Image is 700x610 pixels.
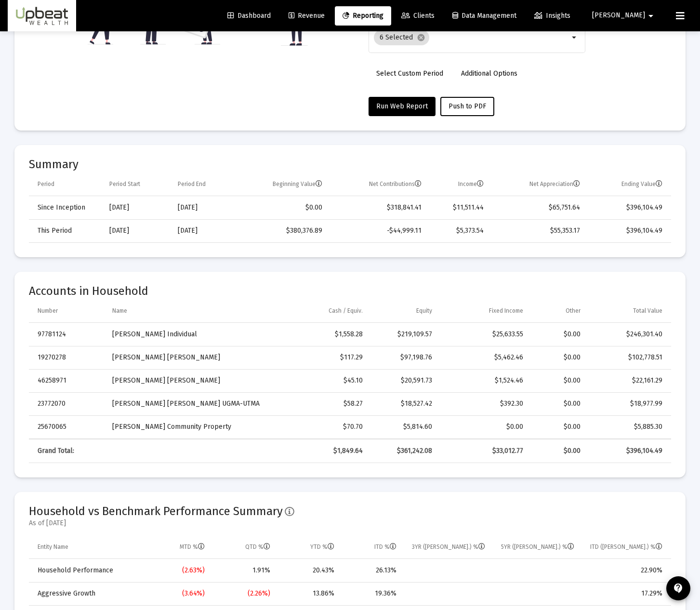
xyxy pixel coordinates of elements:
div: $33,012.77 [446,446,523,456]
mat-card-subtitle: As of [DATE] [29,518,294,528]
td: $5,373.54 [428,219,490,242]
div: Equity [416,307,432,315]
div: $0.00 [537,399,581,409]
div: (2.26%) [218,589,270,598]
a: Reporting [335,6,391,26]
div: Ending Value [621,180,662,188]
td: Column 3YR (Ann.) % [403,536,492,559]
div: $0.00 [537,330,581,339]
td: Column Net Contributions [329,173,429,196]
div: $45.10 [286,376,363,385]
td: $318,841.41 [329,196,429,219]
div: $25,633.55 [446,330,523,339]
span: Run Web Report [376,102,428,110]
span: Insights [534,12,570,20]
div: Data grid [29,300,671,463]
div: 19.36% [348,589,396,598]
span: Dashboard [227,12,271,20]
a: Insights [527,6,578,26]
td: Since Inception [29,196,103,219]
td: -$44,999.11 [329,219,429,242]
div: $22,161.29 [594,376,662,385]
td: [PERSON_NAME] Community Property [106,415,279,438]
div: $1,849.64 [286,446,363,456]
span: Select Custom Period [376,69,443,78]
td: Column Net Appreciation [490,173,587,196]
a: Revenue [281,6,332,26]
span: Revenue [289,12,325,20]
div: [DATE] [109,203,164,212]
td: [PERSON_NAME] [PERSON_NAME] [106,369,279,392]
button: Run Web Report [369,97,436,116]
td: [PERSON_NAME] [PERSON_NAME] UGMA-UTMA [106,392,279,415]
div: Number [38,307,58,315]
td: Column Fixed Income [439,300,530,323]
span: Push to PDF [449,102,486,110]
div: $97,198.76 [376,353,432,362]
td: Column Beginning Value [236,173,329,196]
div: [DATE] [178,203,229,212]
td: 25670065 [29,415,106,438]
td: Column Entity Name [29,536,145,559]
mat-chip: 6 Selected [374,30,429,45]
div: $5,462.46 [446,353,523,362]
div: [DATE] [178,226,229,236]
td: $65,751.64 [490,196,587,219]
div: $20,591.73 [376,376,432,385]
a: Data Management [445,6,524,26]
div: $58.27 [286,399,363,409]
td: [PERSON_NAME] Individual [106,323,279,346]
div: Grand Total: [38,446,99,456]
div: Other [566,307,581,315]
td: Column Other [530,300,587,323]
div: Cash / Equiv. [329,307,363,315]
td: Column Period Start [103,173,171,196]
img: Dashboard [15,6,69,26]
td: Column Income [428,173,490,196]
div: Data grid [29,173,671,243]
td: 46258971 [29,369,106,392]
div: 20.43% [284,566,334,575]
div: $1,558.28 [286,330,363,339]
div: [DATE] [109,226,164,236]
td: Column Period [29,173,103,196]
div: Period End [178,180,206,188]
td: $396,104.49 [587,219,671,242]
span: [PERSON_NAME] [592,12,645,20]
div: Period Start [109,180,140,188]
div: $0.00 [537,446,581,456]
button: Push to PDF [440,97,494,116]
td: 97781124 [29,323,106,346]
td: Column Total Value [587,300,671,323]
td: Household Performance [29,559,145,582]
td: Column Equity [370,300,439,323]
div: 3YR ([PERSON_NAME].) % [412,543,485,551]
td: [PERSON_NAME] [PERSON_NAME] [106,346,279,369]
div: ITD % [374,543,396,551]
td: This Period [29,219,103,242]
div: Fixed Income [489,307,523,315]
td: Column Number [29,300,106,323]
div: ITD ([PERSON_NAME].) % [590,543,662,551]
div: (3.64%) [152,589,205,598]
td: Column Cash / Equiv. [279,300,370,323]
td: Column Ending Value [587,173,671,196]
span: Clients [401,12,435,20]
a: Dashboard [220,6,278,26]
div: $0.00 [537,422,581,432]
div: $0.00 [537,353,581,362]
mat-icon: cancel [417,33,425,42]
td: 19270278 [29,346,106,369]
div: 26.13% [348,566,396,575]
td: Column ITD (Ann.) % [581,536,671,559]
div: $5,885.30 [594,422,662,432]
div: $1,524.46 [446,376,523,385]
td: $380,376.89 [236,219,329,242]
div: $0.00 [537,376,581,385]
div: 5YR ([PERSON_NAME].) % [501,543,574,551]
div: 17.29% [588,589,662,598]
div: $102,778.51 [594,353,662,362]
div: MTD % [180,543,205,551]
mat-card-title: Accounts in Household [29,286,671,296]
div: QTD % [245,543,270,551]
